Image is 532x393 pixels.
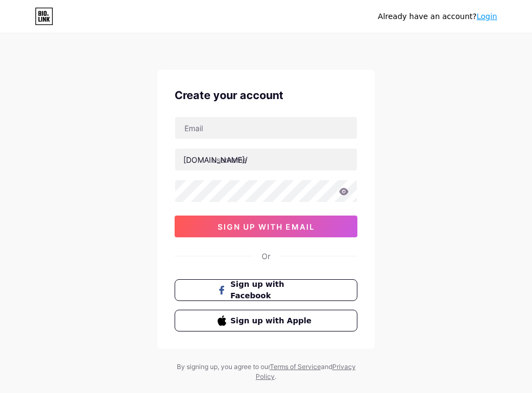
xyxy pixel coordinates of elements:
[262,250,270,262] div: Or
[270,363,321,371] a: Terms of Service
[218,222,315,231] span: sign up with email
[378,11,497,22] div: Already have an account?
[231,279,315,302] span: Sign up with Facebook
[175,310,357,331] button: Sign up with Apple
[175,279,357,301] button: Sign up with Facebook
[175,216,357,237] button: sign up with email
[175,87,357,103] div: Create your account
[231,315,315,327] span: Sign up with Apple
[174,362,358,382] div: By signing up, you agree to our and .
[183,154,248,165] div: [DOMAIN_NAME]/
[477,12,497,21] a: Login
[175,149,357,170] input: username
[175,117,357,139] input: Email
